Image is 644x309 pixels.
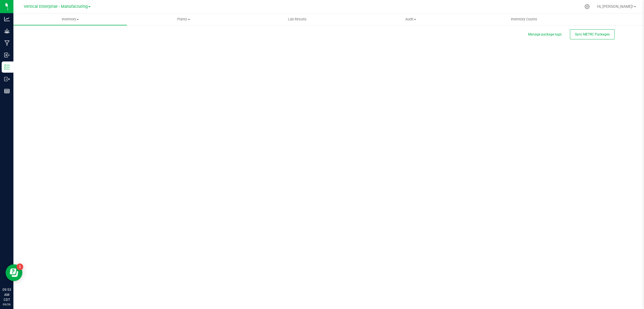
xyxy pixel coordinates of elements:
a: Inventory Counts [467,13,581,25]
inline-svg: Analytics [4,16,10,22]
inline-svg: Grow [4,28,10,34]
span: Audit [354,17,467,22]
span: Inventory [13,17,127,22]
a: Audit [354,13,467,25]
span: Sync METRC Packages [575,32,610,36]
span: Plants [127,17,240,22]
inline-svg: Inbound [4,52,10,58]
span: Inventory Counts [503,17,545,22]
p: 09:53 AM CDT [3,287,11,302]
span: Lab Results [280,17,314,22]
span: Vertical Enterprise - Manufacturing [24,4,88,9]
inline-svg: Outbound [4,76,10,82]
iframe: Resource center unread badge [16,263,23,270]
inline-svg: Manufacturing [4,40,10,46]
button: Manage package tags [528,32,562,37]
a: Plants [127,13,240,25]
a: Inventory [13,13,127,25]
a: Lab Results [240,13,354,25]
div: Manage settings [584,4,591,9]
button: Sync METRC Packages [570,29,615,39]
p: 09/26 [3,302,11,306]
span: Hi, [PERSON_NAME]! [597,4,633,9]
iframe: Resource center [6,264,22,281]
inline-svg: Reports [4,88,10,94]
inline-svg: Inventory [4,64,10,70]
